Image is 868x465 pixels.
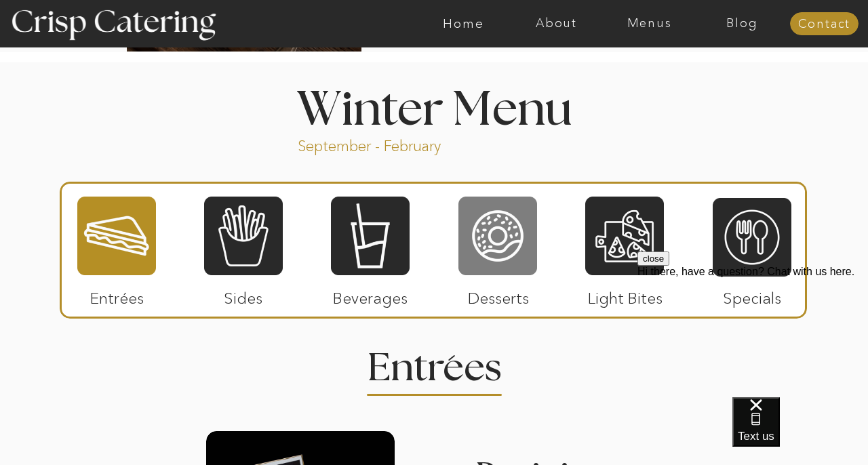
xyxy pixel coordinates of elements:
[72,275,162,315] p: Entrées
[198,275,288,315] p: Sides
[732,397,868,465] iframe: podium webchat widget bubble
[696,17,789,31] a: Blog
[417,17,510,31] a: Home
[603,17,696,31] a: Menus
[580,275,670,315] p: Light Bites
[368,349,500,376] h2: Entrees
[453,275,543,315] p: Desserts
[637,251,868,414] iframe: podium webchat widget prompt
[510,17,603,31] a: About
[790,18,859,31] a: Contact
[298,136,484,152] p: September - February
[245,87,623,127] h1: Winter Menu
[325,275,415,315] p: Beverages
